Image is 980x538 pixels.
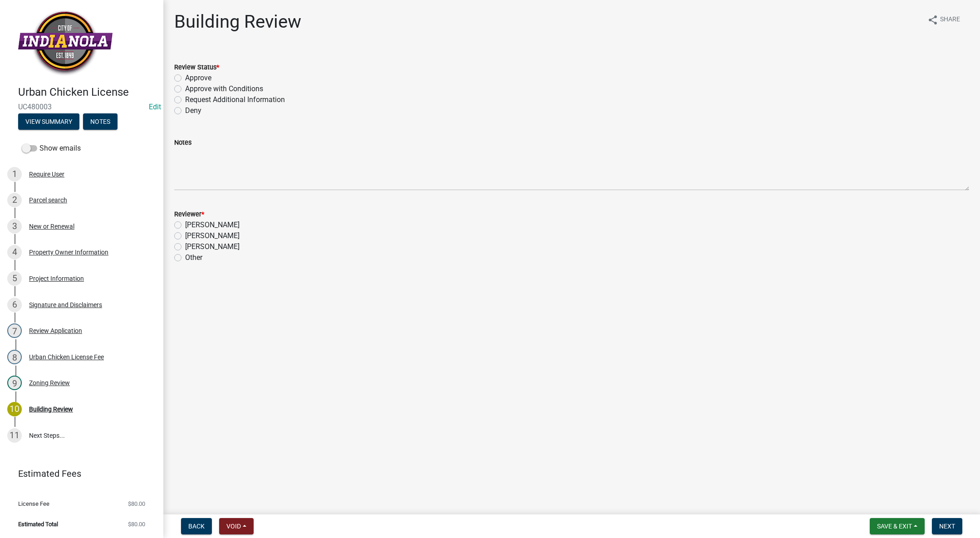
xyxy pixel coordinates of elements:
label: Reviewer [174,211,204,218]
i: share [927,15,938,25]
label: Other [185,252,202,263]
div: Project Information [29,275,84,282]
label: [PERSON_NAME] [185,230,240,241]
div: 5 [7,271,22,286]
span: License Fee [18,501,49,507]
a: Edit [149,103,161,111]
div: 11 [7,428,22,443]
div: 7 [7,323,22,338]
label: Approve [185,73,211,83]
div: Signature and Disclaimers [29,302,102,308]
span: Save & Exit [877,523,912,530]
div: 8 [7,350,22,364]
wm-modal-confirm: Summary [18,118,79,126]
label: [PERSON_NAME] [185,241,240,252]
div: 10 [7,402,22,416]
button: shareShare [920,11,967,29]
label: Request Additional Information [185,94,285,105]
button: View Summary [18,113,79,130]
div: Require User [29,171,64,177]
label: Show emails [22,143,81,154]
div: Review Application [29,328,82,334]
span: Void [226,523,241,530]
label: Notes [174,140,191,146]
div: New or Renewal [29,223,74,230]
div: 1 [7,167,22,181]
button: Next [932,518,962,534]
label: Review Status [174,64,219,71]
label: Deny [185,105,201,116]
div: Urban Chicken License Fee [29,354,104,360]
label: [PERSON_NAME] [185,220,240,230]
button: Save & Exit [870,518,925,534]
a: Estimated Fees [7,465,149,483]
span: $80.00 [128,521,145,527]
div: Zoning Review [29,380,70,386]
div: Building Review [29,406,73,412]
div: 6 [7,298,22,312]
wm-modal-confirm: Notes [83,118,118,126]
button: Void [219,518,254,534]
div: 4 [7,245,22,259]
wm-modal-confirm: Edit Application Number [149,103,161,111]
button: Back [181,518,212,534]
div: 2 [7,193,22,207]
h4: Urban Chicken License [18,86,156,99]
h1: Building Review [174,11,301,33]
span: $80.00 [128,501,145,507]
div: 9 [7,376,22,390]
button: Notes [83,113,118,130]
span: UC480003 [18,103,145,111]
span: Estimated Total [18,521,58,527]
span: Back [188,523,205,530]
label: Approve with Conditions [185,83,263,94]
div: Parcel search [29,197,67,203]
div: Property Owner Information [29,249,108,255]
span: Share [940,15,960,25]
div: 3 [7,219,22,234]
img: City of Indianola, Iowa [18,10,113,76]
span: Next [939,523,955,530]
